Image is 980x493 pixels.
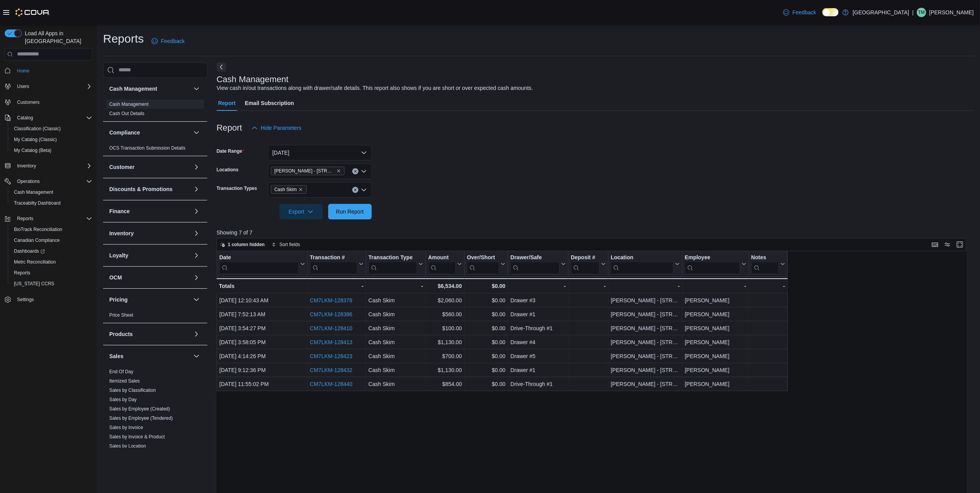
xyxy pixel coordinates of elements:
div: [PERSON_NAME] [685,324,746,333]
button: [DATE] [268,145,372,160]
span: Sales by Invoice [109,424,143,431]
div: Drawer/Safe [510,254,560,261]
div: [PERSON_NAME] - [STREET_ADDRESS] [611,365,680,375]
a: Sales by Employee (Tendered) [109,415,173,421]
div: Date [219,254,299,274]
button: Compliance [192,128,201,137]
span: Traceabilty Dashboard [14,200,60,206]
label: Locations [217,167,239,173]
button: Clear input [352,187,358,193]
span: Dashboards [11,246,92,256]
a: OCS Transaction Submission Details [109,145,186,151]
h3: Customer [109,163,134,171]
span: Sales by Classification [109,387,156,393]
div: - [510,281,566,291]
span: Customers [17,99,40,105]
button: Deposit # [571,254,606,274]
button: Loyalty [109,252,190,259]
span: Feedback [792,9,816,16]
button: Export [279,204,323,219]
span: Canadian Compliance [14,237,60,243]
a: Feedback [148,33,188,49]
a: My Catalog (Beta) [11,146,55,155]
button: Finance [109,207,190,215]
div: [PERSON_NAME] - [STREET_ADDRESS] [611,338,680,347]
a: Traceabilty Dashboard [11,198,64,208]
div: Compliance [103,143,207,156]
span: Cash Skim [274,186,297,193]
div: Location [611,254,673,261]
span: Feedback [161,37,184,45]
div: $0.00 [467,296,505,305]
button: Inventory [2,160,95,171]
div: Cash Skim [369,365,423,375]
span: Sales by Day [109,396,137,403]
a: Sales by Location [109,443,146,449]
h3: Pricing [109,296,127,303]
a: My Catalog (Classic) [11,135,60,144]
span: Email Subscription [245,95,294,111]
a: End Of Day [109,369,133,374]
span: Metrc Reconciliation [14,259,56,265]
div: Transaction # [310,254,357,261]
a: Cash Management [11,188,56,197]
span: Catalog [17,115,33,121]
button: Operations [2,176,95,187]
span: Price Sheet [109,312,133,318]
div: $0.00 [467,281,505,291]
span: Classification (Classic) [14,126,61,132]
span: Sales by Location [109,443,146,449]
a: BioTrack Reconciliation [11,225,65,234]
div: Over/Short [467,254,499,274]
button: Pricing [109,296,190,303]
div: Cash Skim [369,324,423,333]
h3: Cash Management [217,75,289,84]
span: Customers [14,97,92,107]
span: Settings [14,295,92,304]
a: Itemized Sales [109,378,140,384]
button: Employee [685,254,746,274]
button: Canadian Compliance [8,235,95,246]
button: BioTrack Reconciliation [8,224,95,235]
span: Sort fields [279,241,300,248]
p: [GEOGRAPHIC_DATA] [853,8,909,17]
button: Notes [751,254,785,274]
div: $854.00 [428,379,462,389]
span: My Catalog (Beta) [14,147,52,153]
span: Cash Skim [271,185,307,194]
span: Itemized Sales [109,378,140,384]
a: [US_STATE] CCRS [11,279,57,288]
a: Metrc Reconciliation [11,257,59,267]
button: Operations [14,177,43,186]
input: Dark Mode [822,8,839,16]
div: Location [611,254,673,274]
p: Showing 7 of 7 [217,229,974,236]
button: Users [14,82,32,91]
span: [US_STATE] CCRS [14,281,54,287]
span: Traceabilty Dashboard [11,198,92,208]
span: TM [918,8,925,17]
button: Discounts & Promotions [109,185,190,193]
span: Operations [14,177,92,186]
button: OCM [109,274,190,281]
div: Over/Short [467,254,499,261]
div: $6,534.00 [428,281,462,291]
span: Reports [14,270,30,276]
div: $560.00 [428,310,462,319]
button: Traceabilty Dashboard [8,198,95,209]
a: Customers [14,98,43,107]
span: [PERSON_NAME] - [STREET_ADDRESS] [274,167,335,175]
button: Keyboard shortcuts [930,240,940,249]
div: [DATE] 3:54:27 PM [219,324,305,333]
a: Cash Management [109,102,148,107]
div: Notes [751,254,778,274]
span: Inventory [17,163,36,169]
a: Dashboards [8,246,95,257]
div: [DATE] 7:52:13 AM [219,310,305,319]
div: Transaction Type [369,254,417,274]
div: [PERSON_NAME] [685,365,746,375]
a: CM7LKM-128423 [310,353,352,359]
div: Pricing [103,310,207,323]
div: Deposit # [571,254,599,274]
div: $0.00 [467,310,505,319]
